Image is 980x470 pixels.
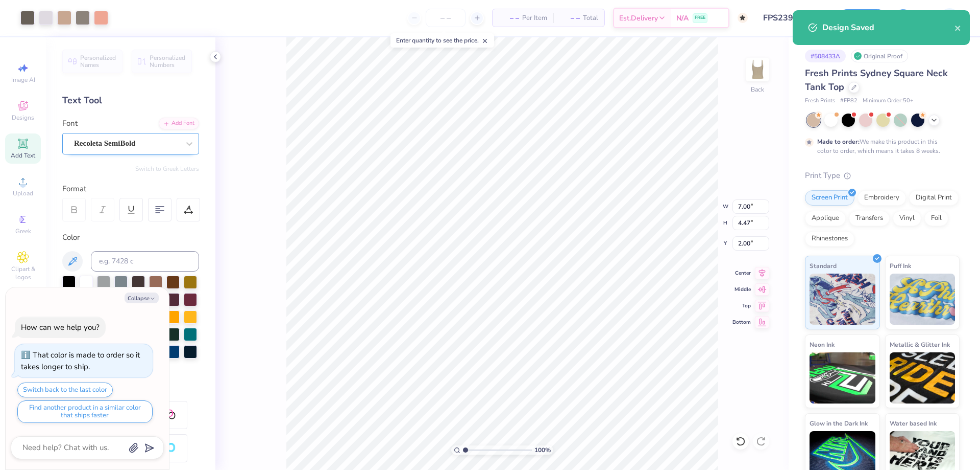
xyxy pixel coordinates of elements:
span: Minimum Order: 50 + [863,97,914,105]
div: Enter quantity to see the price. [390,33,494,48]
span: Top [732,302,751,309]
span: Middle [732,286,751,293]
input: – – [426,9,465,27]
button: Switch back to the last color [17,383,113,397]
span: Water based Ink [890,418,937,429]
div: Back [751,85,764,94]
span: – – [499,13,519,24]
div: Transfers [849,211,890,226]
div: Rhinestones [805,231,854,247]
input: e.g. 7428 c [91,251,199,272]
div: Foil [924,211,948,226]
span: Total [583,13,598,24]
div: That color is made to order so it takes longer to ship. [21,350,140,372]
button: Collapse [125,293,159,303]
span: Est. Delivery [619,13,658,24]
span: Per Item [522,13,547,24]
span: Personalized Numbers [150,54,186,69]
span: Greek [15,227,31,235]
span: Upload [13,189,33,197]
span: Personalized Names [80,54,116,69]
div: Original Proof [851,50,908,62]
div: Color [62,232,199,243]
div: Applique [805,211,846,226]
img: Neon Ink [810,352,875,404]
span: Standard [810,260,837,271]
div: Screen Print [805,190,854,206]
span: Center [732,270,751,277]
img: Metallic & Glitter Ink [890,352,955,404]
div: Print Type [805,170,960,182]
span: Metallic & Glitter Ink [890,339,950,350]
div: Format [62,183,200,195]
label: Font [62,118,78,129]
button: Switch to Greek Letters [135,165,199,173]
span: Designs [12,114,34,122]
span: 100 % [534,445,551,455]
span: Bottom [732,319,751,326]
span: FREE [695,14,705,21]
div: Design Saved [822,21,954,34]
input: Untitled Design [755,8,830,28]
span: Glow in the Dark Ink [810,418,868,429]
span: – – [559,13,580,24]
span: Neon Ink [810,339,835,350]
span: Fresh Prints Sydney Square Neck Tank Top [805,67,948,93]
div: Text Tool [62,94,199,107]
div: Add Font [159,118,199,129]
img: Back [747,59,768,80]
img: Standard [810,274,875,325]
button: close [954,21,962,34]
div: # 508433A [805,50,846,62]
div: How can we help you? [21,322,100,332]
strong: Made to order: [817,138,860,146]
span: Clipart & logos [5,265,41,281]
span: Image AI [11,76,35,84]
div: Embroidery [857,190,906,206]
span: N/A [676,13,689,24]
span: Add Text [11,151,35,160]
span: Fresh Prints [805,97,835,105]
span: # FP82 [840,97,857,105]
button: Find another product in a similar color that ships faster [17,400,153,423]
div: We make this product in this color to order, which means it takes 8 weeks. [817,137,943,155]
img: Puff Ink [890,274,955,325]
span: Puff Ink [890,260,911,271]
div: Digital Print [909,190,959,206]
div: Vinyl [893,211,921,226]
